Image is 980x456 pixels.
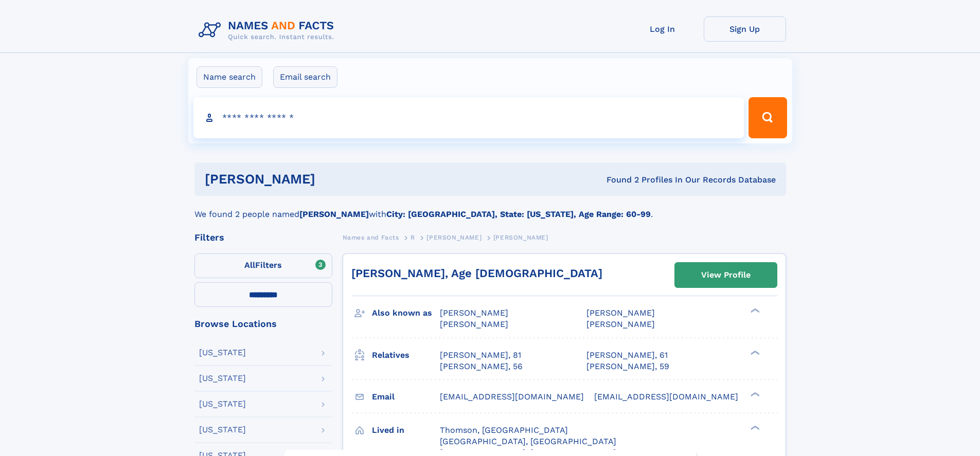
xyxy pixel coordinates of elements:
[586,361,669,372] a: [PERSON_NAME], 59
[493,234,548,241] span: [PERSON_NAME]
[748,349,760,356] div: ❯
[244,260,255,270] span: All
[197,66,262,88] label: Name search
[426,234,482,241] span: [PERSON_NAME]
[749,97,787,138] button: Search Button
[194,319,332,329] div: Browse Locations
[343,231,399,244] a: Names and Facts
[621,16,704,42] a: Log In
[411,231,415,244] a: R
[299,209,369,219] b: [PERSON_NAME]
[440,319,508,329] span: [PERSON_NAME]
[273,66,337,88] label: Email search
[440,308,508,318] span: [PERSON_NAME]
[704,16,786,42] a: Sign Up
[199,349,246,357] div: [US_STATE]
[386,209,651,219] b: City: [GEOGRAPHIC_DATA], State: [US_STATE], Age Range: 60-99
[440,425,568,435] span: Thomson, [GEOGRAPHIC_DATA]
[701,263,751,287] div: View Profile
[586,350,668,361] a: [PERSON_NAME], 61
[411,234,415,241] span: R
[675,263,777,287] a: View Profile
[440,436,616,446] span: [GEOGRAPHIC_DATA], [GEOGRAPHIC_DATA]
[586,319,655,329] span: [PERSON_NAME]
[194,253,332,278] label: Filters
[426,231,482,244] a: [PERSON_NAME]
[199,400,246,408] div: [US_STATE]
[440,392,584,402] span: [EMAIL_ADDRESS][DOMAIN_NAME]
[205,173,461,186] h1: [PERSON_NAME]
[440,361,523,372] a: [PERSON_NAME], 56
[199,426,246,434] div: [US_STATE]
[194,233,332,242] div: Filters
[199,374,246,382] div: [US_STATE]
[351,267,602,280] a: [PERSON_NAME], Age [DEMOGRAPHIC_DATA]
[193,97,744,138] input: search input
[194,196,786,221] div: We found 2 people named with .
[372,304,440,322] h3: Also known as
[461,174,776,186] div: Found 2 Profiles In Our Records Database
[748,391,760,397] div: ❯
[372,388,440,406] h3: Email
[586,308,655,318] span: [PERSON_NAME]
[748,424,760,431] div: ❯
[440,350,521,361] a: [PERSON_NAME], 81
[194,16,343,44] img: Logo Names and Facts
[748,307,760,314] div: ❯
[372,346,440,364] h3: Relatives
[372,422,440,439] h3: Lived in
[594,392,738,402] span: [EMAIL_ADDRESS][DOMAIN_NAME]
